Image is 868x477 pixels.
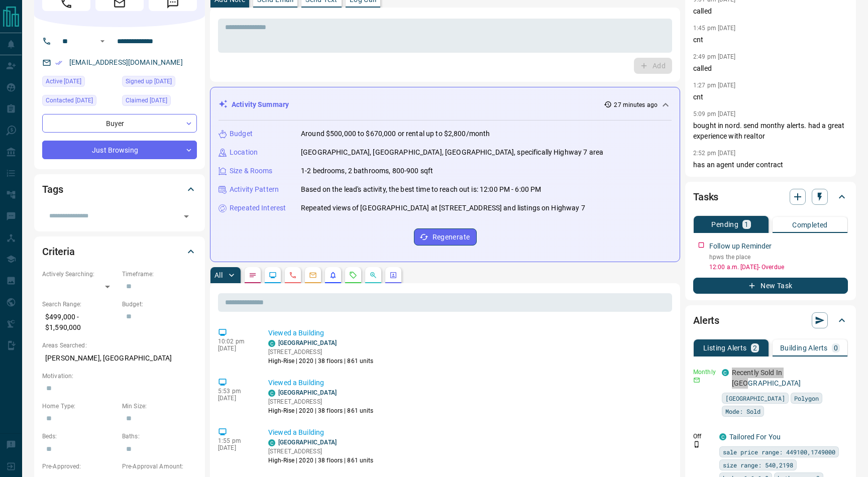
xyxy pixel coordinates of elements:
[693,377,700,384] svg: Email
[42,372,197,381] p: Motivation:
[42,300,117,309] p: Search Range:
[122,402,197,411] p: Min Size:
[693,35,848,45] p: cnt
[732,369,801,387] a: Recently Sold In [GEOGRAPHIC_DATA]
[268,378,668,388] p: Viewed a Building
[55,59,62,66] svg: Email Verified
[218,345,253,352] p: [DATE]
[723,447,835,457] span: sale price range: 449100,1749000
[268,340,275,347] div: condos.ca
[179,209,193,223] button: Open
[693,63,848,74] p: called
[46,76,81,86] span: Active [DATE]
[709,253,848,262] p: hpws the place
[249,271,257,279] svg: Notes
[709,263,848,272] p: 12:00 a.m. [DATE] - Overdue
[268,390,275,397] div: condos.ca
[42,341,197,350] p: Areas Searched:
[42,114,197,133] div: Buyer
[42,462,117,471] p: Pre-Approved:
[309,271,317,279] svg: Emails
[268,397,374,406] p: [STREET_ADDRESS]
[753,344,757,351] p: 2
[268,328,668,338] p: Viewed a Building
[42,76,117,90] div: Tue Sep 09 2025
[693,160,848,170] p: has an agent under contract
[46,95,93,105] span: Contacted [DATE]
[719,433,726,440] div: condos.ca
[693,110,736,117] p: 5:09 pm [DATE]
[744,221,748,228] p: 1
[369,271,377,279] svg: Opportunities
[214,272,223,279] p: All
[301,203,585,213] p: Repeated views of [GEOGRAPHIC_DATA] at [STREET_ADDRESS] and listings on Highway 7
[230,166,273,176] p: Size & Rooms
[230,129,253,139] p: Budget
[218,338,253,345] p: 10:02 pm
[693,308,848,332] div: Alerts
[126,76,172,86] span: Signed up [DATE]
[693,432,713,441] p: Off
[69,58,183,66] a: [EMAIL_ADDRESS][DOMAIN_NAME]
[218,444,253,451] p: [DATE]
[278,339,337,346] a: [GEOGRAPHIC_DATA]
[693,121,848,142] p: bought in nord. send monthy alerts. had a great experience with realtor
[268,456,374,465] p: High-Rise | 2020 | 38 floors | 861 units
[42,402,117,411] p: Home Type:
[230,203,286,213] p: Repeated Interest
[709,241,772,252] p: Follow up Reminder
[780,344,828,351] p: Building Alerts
[268,356,374,366] p: High-Rise | 2020 | 38 floors | 861 units
[230,147,258,158] p: Location
[723,460,793,470] span: size range: 540,2198
[301,129,490,139] p: Around $500,000 to $670,000 or rental up to $2,800/month
[122,270,197,279] p: Timeframe:
[278,439,337,446] a: [GEOGRAPHIC_DATA]
[96,35,108,47] button: Open
[42,244,75,260] h2: Criteria
[329,271,337,279] svg: Listing Alerts
[693,25,736,32] p: 1:45 pm [DATE]
[42,270,117,279] p: Actively Searching:
[42,181,63,197] h2: Tags
[268,406,374,415] p: High-Rise | 2020 | 38 floors | 861 units
[122,76,197,90] div: Mon Jan 16 2023
[693,189,718,205] h2: Tasks
[278,389,337,396] a: [GEOGRAPHIC_DATA]
[414,228,477,246] button: Regenerate
[42,309,117,336] p: $499,000 - $1,590,000
[725,393,785,403] span: [GEOGRAPHIC_DATA]
[389,271,397,279] svg: Agent Actions
[834,344,838,351] p: 0
[794,393,819,403] span: Polygon
[219,95,672,114] div: Activity Summary27 minutes ago
[711,221,738,228] p: Pending
[693,185,848,209] div: Tasks
[693,278,848,294] button: New Task
[301,184,541,195] p: Based on the lead's activity, the best time to reach out is: 12:00 PM - 6:00 PM
[218,395,253,402] p: [DATE]
[693,6,848,17] p: called
[268,427,668,438] p: Viewed a Building
[722,369,729,376] div: condos.ca
[42,177,197,201] div: Tags
[42,141,197,159] div: Just Browsing
[349,271,357,279] svg: Requests
[693,368,716,377] p: Monthly
[42,95,117,109] div: Mon Jan 16 2023
[693,312,719,328] h2: Alerts
[289,271,297,279] svg: Calls
[301,166,433,176] p: 1-2 bedrooms, 2 bathrooms, 800-900 sqft
[301,147,603,158] p: [GEOGRAPHIC_DATA], [GEOGRAPHIC_DATA], [GEOGRAPHIC_DATA], specifically Highway 7 area
[218,388,253,395] p: 5:53 pm
[693,150,736,157] p: 2:52 pm [DATE]
[729,433,781,441] a: Tailored For You
[792,221,828,228] p: Completed
[614,100,658,109] p: 27 minutes ago
[122,432,197,441] p: Baths:
[42,432,117,441] p: Beds:
[42,240,197,264] div: Criteria
[122,95,197,109] div: Mon Jan 16 2023
[268,439,275,446] div: condos.ca
[693,53,736,60] p: 2:49 pm [DATE]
